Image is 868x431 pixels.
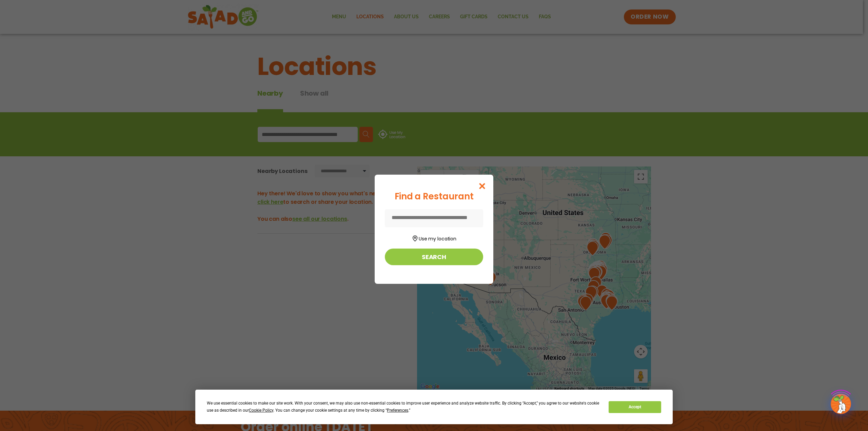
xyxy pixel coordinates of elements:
[207,400,600,414] div: We use essential cookies to make our site work. With your consent, we may also use non-essential ...
[195,390,673,424] div: Cookie Consent Prompt
[471,175,493,197] button: Close modal
[385,190,483,203] div: Find a Restaurant
[385,233,483,242] button: Use my location
[609,401,661,413] button: Accept
[249,408,273,413] span: Cookie Policy
[387,408,408,413] span: Preferences
[385,249,483,265] button: Search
